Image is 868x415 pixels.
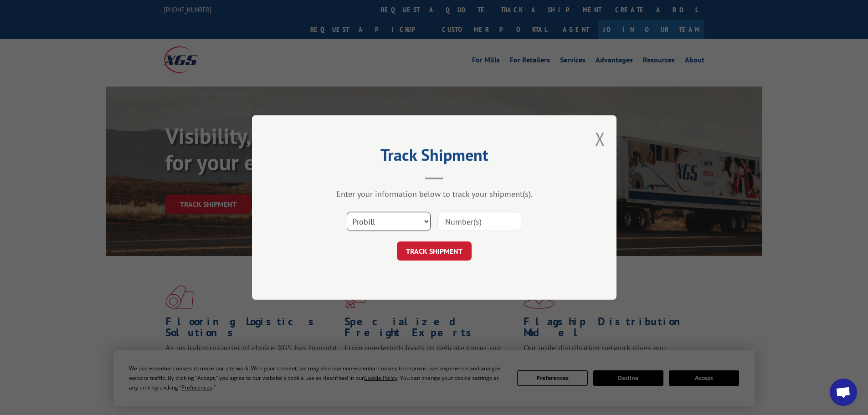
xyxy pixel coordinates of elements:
[437,212,521,231] input: Number(s)
[830,379,857,406] div: Open chat
[595,127,605,151] button: Close modal
[298,149,571,166] h2: Track Shipment
[397,241,472,261] button: TRACK SHIPMENT
[298,189,571,199] div: Enter your information below to track your shipment(s).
